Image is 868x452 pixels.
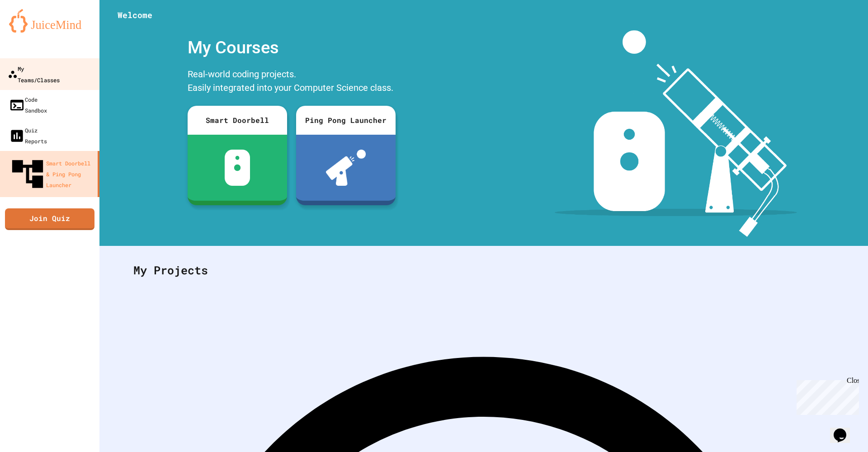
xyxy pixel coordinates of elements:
[183,30,400,65] div: My Courses
[188,106,287,135] div: Smart Doorbell
[830,416,859,443] iframe: chat widget
[793,377,859,415] iframe: chat widget
[555,30,797,237] img: banner-image-my-projects.png
[8,63,60,85] div: My Teams/Classes
[9,94,47,116] div: Code Sandbox
[9,155,94,193] div: Smart Doorbell & Ping Pong Launcher
[4,4,62,57] div: Chat with us now!Close
[5,208,94,230] a: Join Quiz
[9,9,90,33] img: logo-orange.svg
[225,150,250,186] img: sdb-white.svg
[9,125,47,146] div: Quiz Reports
[326,150,366,186] img: ppl-with-ball.png
[296,106,396,135] div: Ping Pong Launcher
[124,253,843,288] div: My Projects
[183,65,400,99] div: Real-world coding projects. Easily integrated into your Computer Science class.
